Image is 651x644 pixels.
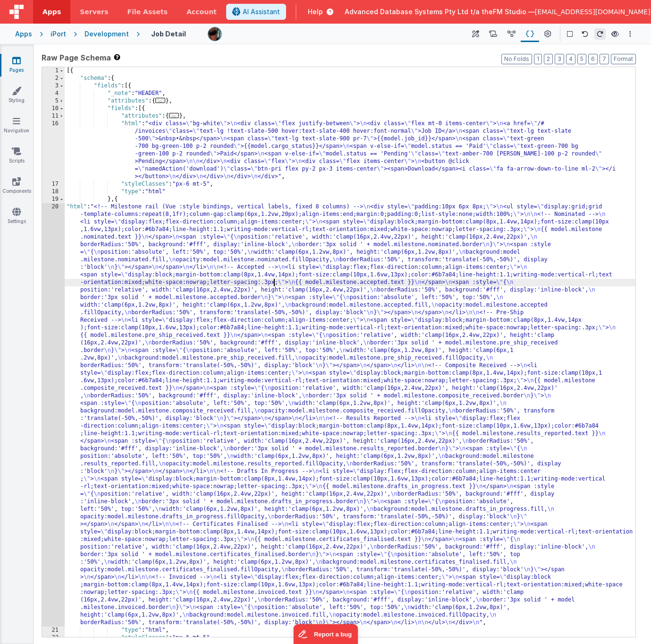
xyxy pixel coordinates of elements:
img: 51bd7b176fb848012b2e1c8b642a23b7 [208,27,221,41]
button: No Folds [501,54,532,64]
span: Raw Page Schema [42,52,111,63]
iframe: Marker.io feedback button [293,624,358,644]
div: 11 [42,112,65,120]
button: 5 [577,54,586,64]
h4: Job Detail [151,30,186,37]
div: 20 [42,203,65,627]
div: 22 [42,634,65,642]
div: 21 [42,627,65,634]
span: Servers [80,7,108,17]
div: 4 [42,90,65,97]
span: AI Assistant [243,7,280,17]
div: 1 [42,67,65,75]
button: Options [625,28,636,40]
div: 2 [42,75,65,82]
button: 1 [534,54,542,64]
button: Format [611,54,636,64]
span: Help [308,7,323,17]
div: Development [85,29,129,39]
div: Apps [15,29,32,39]
button: 3 [555,54,564,64]
div: 5 [42,97,65,105]
div: 3 [42,82,65,90]
span: Apps [42,7,61,17]
span: File Assets [127,7,168,17]
button: 4 [566,54,575,64]
span: ... [155,98,166,103]
div: iPort [51,29,66,39]
button: 2 [544,54,553,64]
span: Advanced Database Systems Pty Ltd t/a theFM Studio — [345,7,535,17]
span: [EMAIL_ADDRESS][DOMAIN_NAME] [535,7,651,17]
span: ... [169,113,179,118]
button: AI Assistant [226,4,286,20]
button: 6 [588,54,598,64]
div: 18 [42,188,65,196]
div: 10 [42,105,65,112]
button: 7 [600,54,609,64]
div: 19 [42,196,65,203]
div: 17 [42,180,65,188]
div: 16 [42,120,65,180]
